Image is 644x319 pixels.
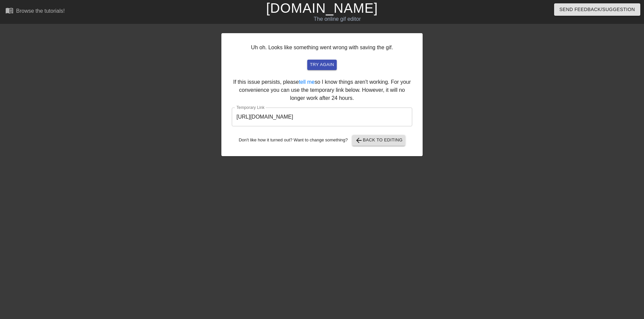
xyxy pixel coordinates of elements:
a: [DOMAIN_NAME] [266,1,378,15]
button: Send Feedback/Suggestion [554,3,640,16]
span: arrow_back [355,136,363,144]
div: Browse the tutorials! [16,8,65,14]
span: Back to Editing [355,136,403,144]
a: tell me [299,79,315,85]
span: menu_book [5,6,13,14]
button: Back to Editing [352,135,406,146]
div: Don't like how it turned out? Want to change something? [232,135,412,146]
button: try again [307,60,337,70]
div: The online gif editor [218,15,457,23]
div: Uh oh. Looks like something went wrong with saving the gif. If this issue persists, please so I k... [221,33,423,156]
span: try again [310,61,334,69]
a: Browse the tutorials! [5,6,65,17]
span: Send Feedback/Suggestion [559,5,635,14]
input: bare [232,108,412,126]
